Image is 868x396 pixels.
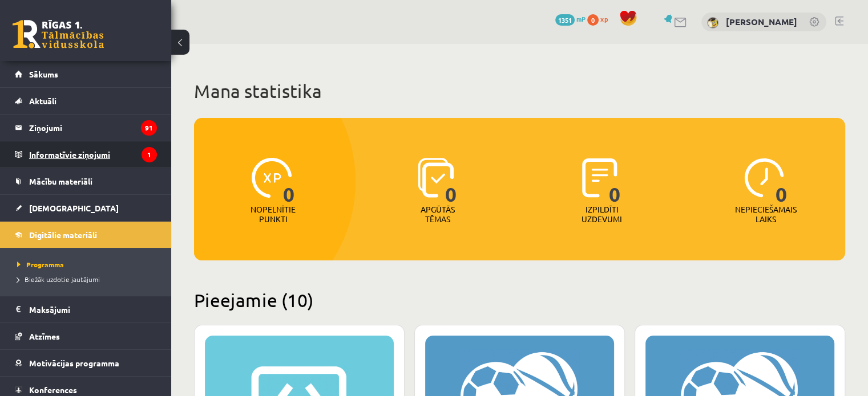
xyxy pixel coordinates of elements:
[600,14,608,23] span: xp
[555,14,586,23] a: 1351 mP
[707,17,718,28] img: Konstantīns Hivričs
[29,230,97,240] span: Digitālie materiāli
[15,61,157,87] a: Sākums
[735,205,797,224] p: Nepieciešamais laiks
[15,141,157,168] a: Informatīvie ziņojumi1
[141,120,157,136] i: 91
[29,96,56,106] span: Aktuāli
[29,331,60,341] span: Atzīmes
[579,205,624,224] p: Izpildīti uzdevumi
[17,259,160,270] a: Programma
[283,158,295,205] span: 0
[415,205,460,224] p: Apgūtās tēmas
[744,158,784,198] img: icon-clock-7be60019b62300814b6bd22b8e044499b485619524d84068768e800edab66f18.svg
[15,350,157,376] a: Motivācijas programma
[29,203,119,213] span: [DEMOGRAPHIC_DATA]
[15,115,157,141] a: Ziņojumi91
[15,323,157,349] a: Atzīmes
[17,274,160,284] a: Biežāk uzdotie jautājumi
[252,158,292,198] img: icon-xp-0682a9bc20223a9ccc6f5883a126b849a74cddfe5390d2b41b4391c66f2066e7.svg
[29,69,58,79] span: Sākums
[587,14,613,23] a: 0 xp
[15,296,157,322] a: Maksājumi
[29,176,92,186] span: Mācību materiāli
[726,16,797,27] a: [PERSON_NAME]
[418,158,454,198] img: icon-learned-topics-4a711ccc23c960034f471b6e78daf4a3bad4a20eaf4de84257b87e66633f6470.svg
[29,296,157,322] legend: Maksājumi
[17,275,100,284] span: Biežāk uzdotie jautājumi
[29,385,77,395] span: Konferences
[15,88,157,114] a: Aktuāli
[582,158,617,198] img: icon-completed-tasks-ad58ae20a441b2904462921112bc710f1caf180af7a3daa7317a5a94f2d26646.svg
[609,158,621,205] span: 0
[15,222,157,248] a: Digitālie materiāli
[15,168,157,194] a: Mācību materiāli
[445,158,457,205] span: 0
[776,158,788,205] span: 0
[15,195,157,221] a: [DEMOGRAPHIC_DATA]
[194,80,845,103] h1: Mana statistika
[29,358,119,368] span: Motivācijas programma
[576,14,586,23] span: mP
[29,141,157,168] legend: Informatīvie ziņojumi
[555,14,575,26] span: 1351
[13,20,104,48] a: Rīgas 1. Tālmācības vidusskola
[587,14,599,26] span: 0
[29,115,157,141] legend: Ziņojumi
[251,205,296,224] p: Nopelnītie punkti
[142,147,157,162] i: 1
[194,289,845,311] h2: Pieejamie (10)
[17,260,64,269] span: Programma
